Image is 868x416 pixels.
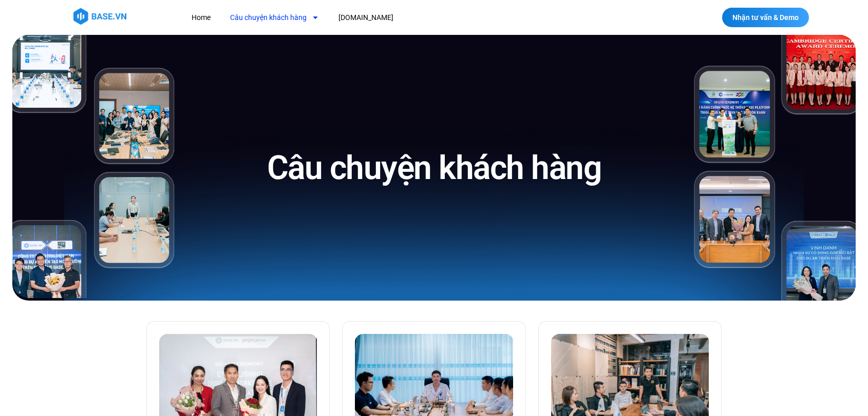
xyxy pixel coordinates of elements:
h1: Câu chuyện khách hàng [267,147,601,189]
a: Nhận tư vấn & Demo [722,8,809,27]
a: [DOMAIN_NAME] [331,8,401,27]
a: Câu chuyện khách hàng [222,8,327,27]
nav: Menu [184,8,582,27]
a: Home [184,8,218,27]
span: Nhận tư vấn & Demo [732,14,799,21]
